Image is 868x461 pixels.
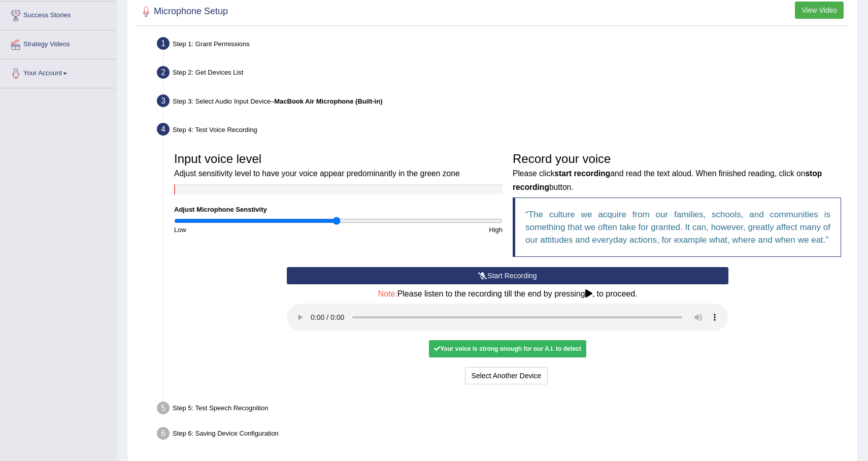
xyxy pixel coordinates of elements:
div: Step 3: Select Audio Input Device [152,91,853,114]
div: Your voice is strong enough for our A.I. to detect [429,340,586,357]
span: – [271,97,383,105]
a: Success Stories [1,2,116,27]
div: Step 1: Grant Permissions [152,34,853,56]
div: Low [169,225,339,235]
h3: Input voice level [174,152,503,179]
button: View Video [795,2,844,19]
b: MacBook Air Microphone (Built-in) [274,97,382,105]
div: Step 5: Test Speech Recognition [152,399,853,421]
h2: Microphone Setup [139,4,228,19]
a: Your Account [1,59,116,85]
small: Adjust sensitivity level to have your voice appear predominantly in the green zone [174,169,460,178]
div: Step 6: Saving Device Configuration [152,424,853,446]
span: Note: [378,289,397,298]
q: The culture we acquire from our families, schools, and communities is something that we often tak... [525,210,830,245]
button: Start Recording [287,267,728,284]
b: start recording [554,169,610,178]
small: Please click and read the text aloud. When finished reading, click on button. [513,169,822,191]
label: Adjust Microphone Senstivity [174,205,267,214]
button: Select Another Device [465,367,548,384]
div: High [339,225,508,235]
h3: Record your voice [513,152,841,192]
div: Step 2: Get Devices List [152,63,853,85]
b: stop recording [513,169,822,191]
h4: Please listen to the recording till the end by pressing , to proceed. [287,289,728,299]
div: Step 4: Test Voice Recording [152,120,853,142]
a: Strategy Videos [1,30,116,56]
